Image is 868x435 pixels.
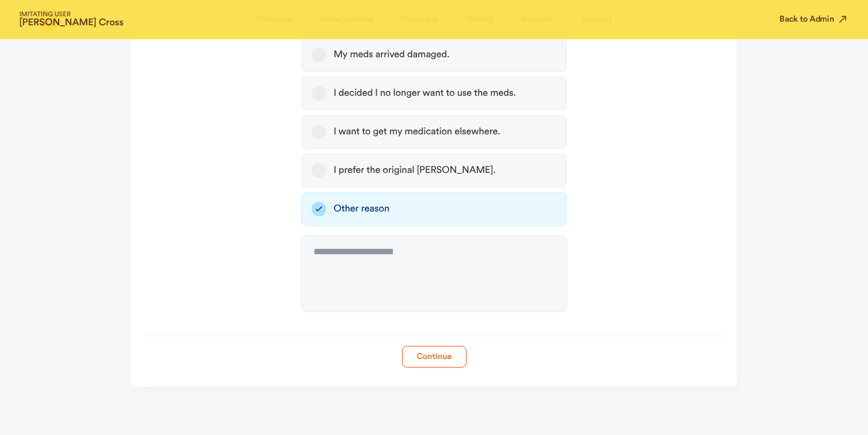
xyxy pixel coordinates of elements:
div: My meds arrived damaged. [333,49,449,61]
div: I prefer the original [PERSON_NAME]. [333,164,495,177]
div: I decided I no longer want to use the meds. [333,87,515,99]
div: I want to get my medication elsewhere. [333,126,500,138]
strong: [PERSON_NAME] Cross [19,18,124,28]
button: My meds arrived damaged. [312,48,326,62]
button: I prefer the original [PERSON_NAME]. [312,163,326,178]
span: IMITATING USER [19,11,124,18]
button: I decided I no longer want to use the meds. [312,86,326,101]
button: Back to Admin [779,13,849,25]
button: Other reason [312,202,326,216]
button: Continue [402,346,467,368]
button: I want to get my medication elsewhere. [312,125,326,139]
div: Other reason [333,203,389,215]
